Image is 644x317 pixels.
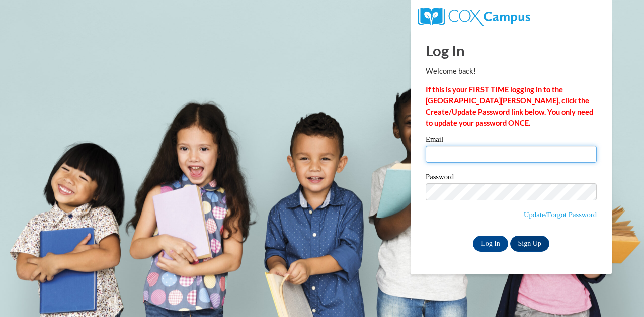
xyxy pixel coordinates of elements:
[426,85,593,127] strong: If this is your FIRST TIME logging in to the [GEOGRAPHIC_DATA][PERSON_NAME], click the Create/Upd...
[418,12,530,20] a: COX Campus
[426,40,597,61] h1: Log In
[473,236,508,252] input: Log In
[418,8,530,26] img: COX Campus
[426,66,597,77] p: Welcome back!
[426,173,597,183] label: Password
[510,236,549,252] a: Sign Up
[426,136,597,146] label: Email
[524,210,597,219] a: Update/Forgot Password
